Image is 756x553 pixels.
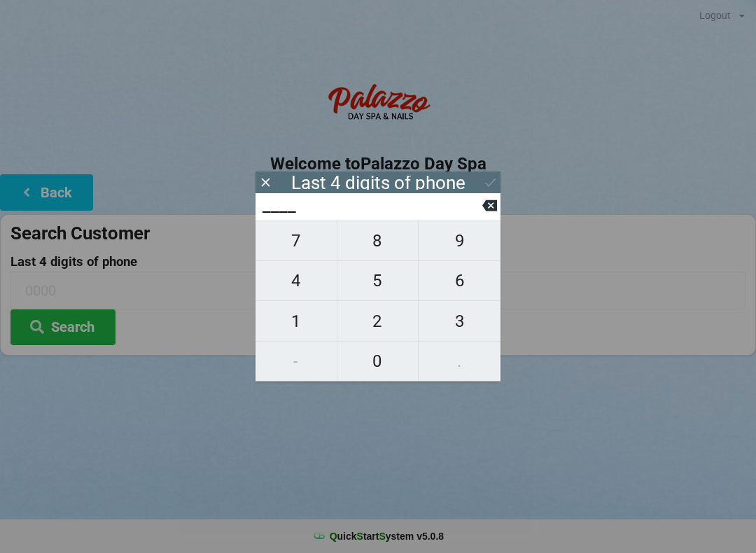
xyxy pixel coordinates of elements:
span: 2 [337,307,419,336]
button: 9 [419,220,500,261]
button: 8 [337,220,419,261]
span: 8 [337,226,419,255]
span: 7 [255,226,337,255]
span: 0 [337,346,419,376]
button: 2 [337,301,419,341]
span: 5 [337,266,419,295]
button: 1 [255,301,337,341]
span: 3 [419,307,500,336]
span: 1 [255,307,337,336]
button: 3 [419,301,500,341]
button: 4 [255,261,337,301]
div: Last 4 digits of phone [291,176,465,190]
button: 7 [255,220,337,261]
span: 6 [419,266,500,295]
button: 0 [337,342,419,381]
button: 5 [337,261,419,301]
button: 6 [419,261,500,301]
span: 4 [255,266,337,295]
span: 9 [419,226,500,255]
